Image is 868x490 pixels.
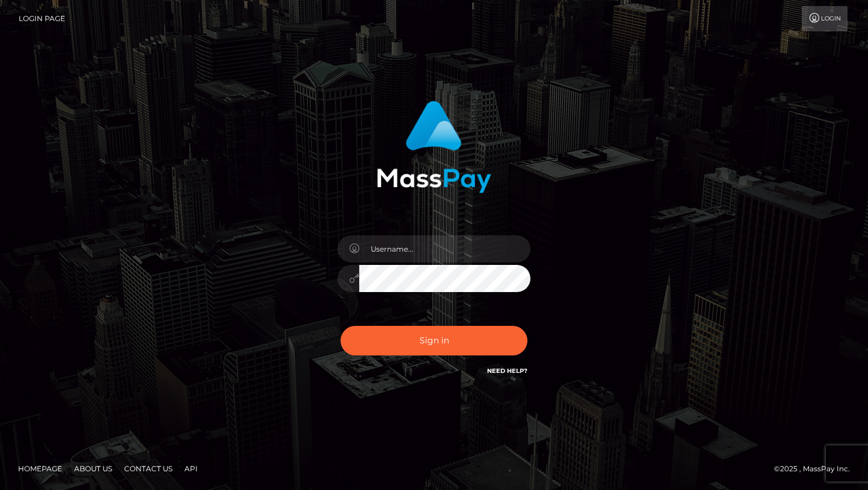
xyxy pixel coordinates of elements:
input: Username... [359,235,530,262]
a: About Us [69,459,117,478]
img: MassPay Login [377,101,491,193]
a: Need Help? [487,367,527,375]
div: © 2025 , MassPay Inc. [774,462,859,476]
a: Contact Us [119,459,177,478]
a: Login Page [19,6,65,31]
a: API [180,459,203,478]
button: Sign in [341,326,527,355]
a: Login [802,6,848,31]
a: Homepage [13,459,67,478]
